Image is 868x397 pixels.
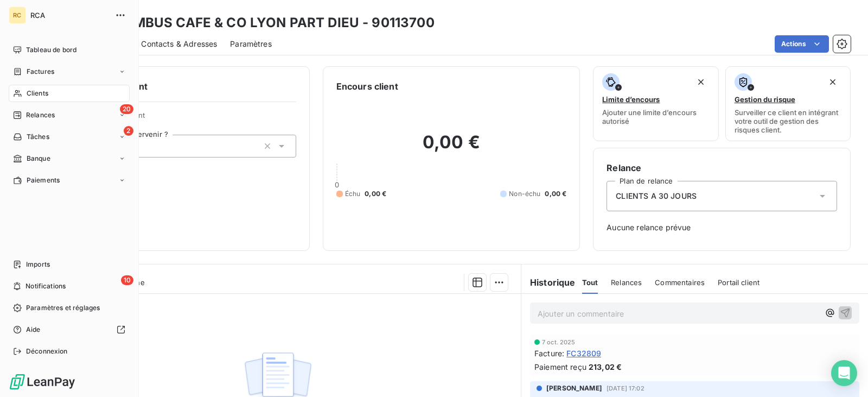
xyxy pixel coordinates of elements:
[30,11,108,20] span: RCA
[365,189,386,199] span: 0,00 €
[521,276,576,289] h6: Historique
[27,132,49,142] span: Tâches
[725,66,851,141] button: Gestion du risqueSurveiller ce client en intégrant votre outil de gestion des risques client.
[593,66,718,141] button: Limite d’encoursAjouter une limite d’encours autorisé
[9,321,130,338] a: Aide
[735,108,841,134] span: Surveiller ce client en intégrant votre outil de gestion des risques client.
[542,339,576,345] span: 7 oct. 2025
[718,278,759,287] span: Portail client
[336,80,398,93] h6: Encours client
[27,67,54,77] span: Factures
[335,180,339,189] span: 0
[616,191,697,201] span: CLIENTS A 30 JOURS
[607,385,644,392] span: [DATE] 17:02
[589,361,622,373] span: 213,02 €
[27,89,48,98] span: Clients
[141,39,217,49] span: Contacts & Adresses
[124,126,133,136] span: 2
[121,275,133,285] span: 10
[26,303,100,313] span: Paramètres et réglages
[120,104,133,114] span: 20
[345,189,361,199] span: Échu
[545,189,566,199] span: 0,00 €
[230,39,272,49] span: Paramètres
[607,222,837,233] span: Aucune relance prévue
[611,278,642,287] span: Relances
[509,189,540,199] span: Non-échu
[26,110,55,120] span: Relances
[534,361,586,373] span: Paiement reçu
[25,281,66,291] span: Notifications
[26,260,50,269] span: Imports
[26,325,41,335] span: Aide
[831,360,857,386] div: Open Intercom Messenger
[27,175,60,185] span: Paiements
[566,348,601,359] span: FC32809
[9,7,26,24] div: RC
[27,154,50,163] span: Banque
[735,95,795,104] span: Gestion du risque
[66,80,296,93] h6: Informations client
[655,278,705,287] span: Commentaires
[95,13,435,33] h3: COLUMBUS CAFE & CO LYON PART DIEU - 90113700
[607,161,837,174] h6: Relance
[9,373,76,390] img: Logo LeanPay
[26,346,68,356] span: Déconnexion
[775,35,829,53] button: Actions
[602,108,709,125] span: Ajouter une limite d’encours autorisé
[336,131,567,164] h2: 0,00 €
[87,111,296,126] span: Propriétés Client
[602,95,660,104] span: Limite d’encours
[546,383,602,393] span: [PERSON_NAME]
[26,45,76,55] span: Tableau de bord
[582,278,598,287] span: Tout
[534,348,564,359] span: Facture :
